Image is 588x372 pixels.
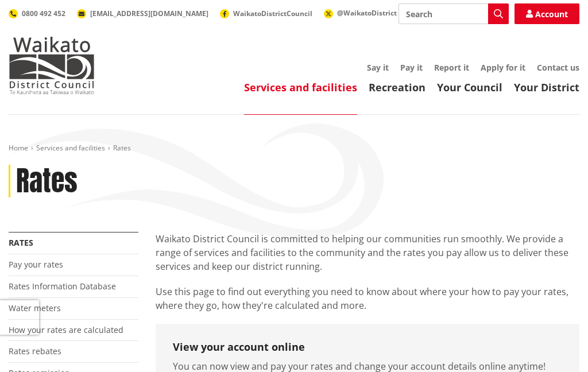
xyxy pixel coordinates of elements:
[113,143,131,153] span: Rates
[244,80,357,94] a: Services and facilities
[399,3,509,24] input: Search input
[9,324,123,335] a: How your rates are calculated
[324,8,397,18] a: @WaikatoDistrict
[22,9,65,18] span: 0800 492 452
[481,62,525,73] a: Apply for it
[537,62,579,73] a: Contact us
[9,144,579,153] nav: breadcrumb
[337,8,397,18] span: @WaikatoDistrict
[156,285,579,312] p: Use this page to find out everything you need to know about where your how to pay your rates, whe...
[16,165,78,198] h1: Rates
[437,80,502,94] a: Your Council
[233,9,312,18] span: WaikatoDistrictCouncil
[9,9,65,18] a: 0800 492 452
[9,143,28,153] a: Home
[367,62,389,73] a: Say it
[9,346,61,356] a: Rates rebates
[9,259,63,270] a: Pay your rates
[514,80,579,94] a: Your District
[369,80,425,94] a: Recreation
[220,9,312,18] a: WaikatoDistrictCouncil
[77,9,208,18] a: [EMAIL_ADDRESS][DOMAIN_NAME]
[9,281,116,292] a: Rates Information Database
[400,62,423,73] a: Pay it
[173,341,562,354] h3: View your account online
[434,62,469,73] a: Report it
[90,9,208,18] span: [EMAIL_ADDRESS][DOMAIN_NAME]
[156,232,579,273] p: Waikato District Council is committed to helping our communities run smoothly. We provide a range...
[9,237,33,248] a: Rates
[36,143,105,153] a: Services and facilities
[9,37,95,94] img: Waikato District Council - Te Kaunihera aa Takiwaa o Waikato
[514,3,579,24] a: Account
